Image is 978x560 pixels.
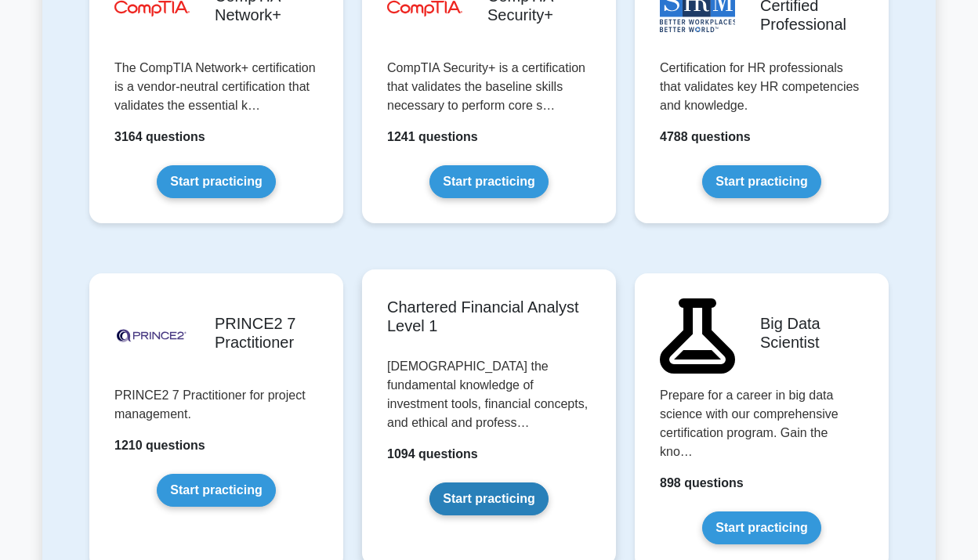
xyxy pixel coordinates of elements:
a: Start practicing [429,482,548,515]
a: Start practicing [157,165,275,198]
a: Start practicing [157,474,275,507]
a: Start practicing [702,165,820,198]
a: Start practicing [702,511,820,544]
a: Start practicing [429,165,548,198]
